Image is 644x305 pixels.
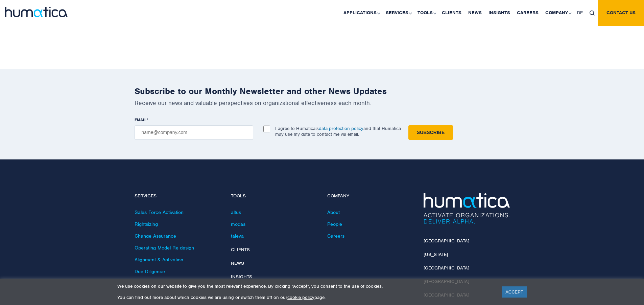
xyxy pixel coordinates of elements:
a: altus [231,209,241,215]
span: EMAIL [135,117,147,123]
a: [GEOGRAPHIC_DATA] [424,238,469,244]
input: name@company.com [135,125,253,140]
a: [US_STATE] [424,252,448,257]
input: Subscribe [408,125,453,140]
a: People [327,221,342,227]
a: About [327,209,340,215]
a: Alignment & Activation [135,257,183,263]
img: search_icon [590,10,595,16]
a: Operating Model Re-design [135,245,194,251]
a: data protection policy [319,126,363,131]
a: Rightsizing [135,221,158,227]
h4: Tools [231,193,317,199]
p: I agree to Humatica’s and that Humatica may use my data to contact me via email. [275,126,401,137]
input: I agree to Humatica’sdata protection policyand that Humatica may use my data to contact me via em... [263,126,270,132]
img: logo [5,7,68,17]
h4: Services [135,193,221,199]
a: Change Assurance [135,233,176,239]
p: Receive our news and valuable perspectives on organizational effectiveness each month. [135,99,510,107]
h4: Company [327,193,413,199]
span: DE [577,10,583,16]
a: cookie policy [287,295,314,300]
h2: Subscribe to our Monthly Newsletter and other News Updates [135,86,510,96]
a: Sales Force Activation [135,209,184,215]
p: We use cookies on our website to give you the most relevant experience. By clicking “Accept”, you... [117,283,494,289]
a: Due Diligence [135,268,165,275]
p: You can find out more about which cookies we are using or switch them off on our page. [117,295,494,300]
a: [GEOGRAPHIC_DATA] [424,265,469,271]
img: Humatica [424,193,510,224]
a: Insights [231,274,252,280]
a: Careers [327,233,344,239]
a: taleva [231,233,244,239]
a: ACCEPT [502,286,527,298]
a: News [231,260,244,266]
a: Clients [231,247,250,253]
a: modas [231,221,245,227]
